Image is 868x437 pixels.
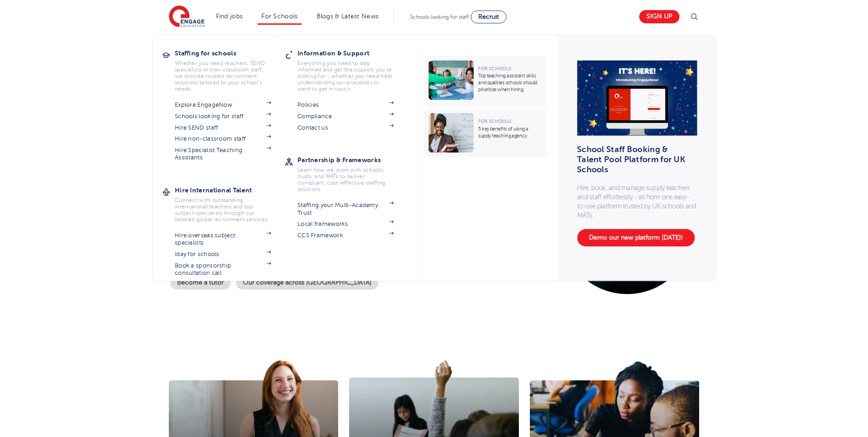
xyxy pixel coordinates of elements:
[175,47,285,60] h3: Staffing for schools
[297,101,394,109] a: Policies
[175,124,271,131] a: Hire SEND staff
[424,56,549,107] a: For SchoolsTop teaching assistant skills and qualities schools should prioritise when hiring
[175,101,271,109] a: Explore EngageNow
[297,167,394,192] p: Learn how we work with schools, trusts, and MATs to deliver compliant, cost-effective staffing so...
[175,184,285,223] a: Hire International TalentConnect with outstanding international teachers and top subject speciali...
[478,119,511,124] span: For Schools
[297,47,407,92] a: Information & SupportEverything you need to stay informed and get the support you’re looking for ...
[175,147,271,162] a: Hire Specialist Teaching Assistants
[175,232,271,247] a: Hire overseas subject specialists
[639,10,679,23] a: Sign up
[471,11,507,23] a: Recruit
[175,47,285,92] a: Staffing for schoolsWhether you need teachers, SEND specialists or non-classroom staff, we provid...
[169,5,205,28] img: Engage Education
[297,47,407,60] h3: Information & Support
[236,276,378,290] a: Our coverage across [GEOGRAPHIC_DATA]
[170,276,231,290] a: Become a tutor
[175,113,271,120] a: Schools looking for staff
[297,202,394,217] a: Staffing your Multi-Academy Trust
[297,232,394,239] a: CCS Framework
[216,13,243,20] a: Find jobs
[175,251,271,258] a: iday for schools
[175,60,271,92] p: Whether you need teachers, SEND specialists or non-classroom staff, we provide trusted recruitmen...
[297,124,394,131] a: Contact us
[478,13,499,20] span: Recruit
[175,262,271,277] a: Book a sponsorship consultation call
[175,197,271,223] p: Connect with outstanding international teachers and top subject specialists through our tailored ...
[577,229,695,246] a: Demo our new platform [DATE]!
[297,60,394,92] p: Everything you need to stay informed and get the support you’re looking for - whether you need he...
[297,153,407,192] a: Partnership & FrameworksLearn how we work with schools, trusts, and MATs to deliver compliant, co...
[478,66,511,71] span: For Schools
[297,113,394,120] a: Compliance
[478,72,542,93] p: Top teaching assistant skills and qualities schools should prioritise when hiring
[175,135,271,142] a: Hire non-classroom staff
[424,109,549,157] a: For Schools5 key benefits of using a supply teaching agency
[577,149,691,169] h3: School Staff Booking & Talent Pool Platform for UK Schools
[410,14,469,20] span: Schools looking for staff
[297,220,394,228] a: Local frameworks
[577,183,697,220] p: Hire, book, and manage supply teachers and staff effortlessly - all from one easy-to-use platform...
[297,153,407,166] h3: Partnership & Frameworks
[478,126,542,139] p: 5 key benefits of using a supply teaching agency
[317,13,379,20] a: Blogs & Latest News
[261,13,297,20] a: For Schools
[175,184,285,197] h3: Hire International Talent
